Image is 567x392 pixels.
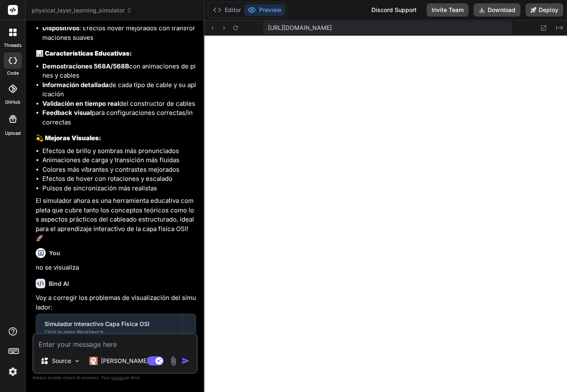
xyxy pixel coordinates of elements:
strong: 💫 Mejoras Visuales: [36,134,101,142]
img: Claude 4 Sonnet [89,357,98,365]
li: : Efectos hover mejorados con transformaciones suaves [42,24,196,42]
label: GitHub [5,99,20,106]
label: threads [4,42,22,49]
button: Deploy [525,3,563,17]
p: [PERSON_NAME] 4 S.. [101,357,163,365]
li: Efectos de hover con rotaciones y escalado [42,174,196,184]
li: con animaciones de pines y cables [42,62,196,80]
img: Pick Models [74,358,81,365]
div: Click to open Workbench [44,329,174,336]
li: para configuraciones correctas/incorrectas [42,108,196,127]
strong: Dispositivos [42,24,79,32]
span: privacy [111,375,126,380]
p: Voy a corregir los problemas de visualización del simulador: [36,293,196,312]
img: attachment [169,356,178,366]
li: Pulsos de sincronización más realistas [42,184,196,193]
strong: 📊 Características Educativas: [36,49,132,57]
strong: Demostraciones 568A/568B [42,62,129,70]
p: El simulador ahora es una herramienta educativa completa que cubre tanto los conceptos teóricos c... [36,196,196,243]
div: Simulador Interactivo Capa Física OSI [44,320,174,328]
p: Always double-check its answers. Your in Bind [32,374,198,382]
p: no se visualiza [36,263,196,273]
button: Editor [210,4,244,16]
img: icon [182,357,190,365]
button: Invite Team [427,3,469,17]
p: Source [52,357,71,365]
li: Colores más vibrantes y contrastes mejorados [42,165,196,175]
span: physical_layer_learning_simulator [32,6,132,15]
button: Preview [244,4,285,16]
span: [URL][DOMAIN_NAME] [268,24,332,32]
label: code [7,70,19,77]
div: Discord Support [366,3,422,17]
strong: Información detallada [42,81,109,89]
button: Simulador Interactivo Capa Física OSIClick to open Workbench [36,314,182,341]
li: de cada tipo de cable y su aplicación [42,80,196,99]
img: settings [6,365,20,379]
h6: Bind AI [49,280,69,288]
button: Download [474,3,520,17]
li: del constructor de cables [42,99,196,109]
label: Upload [5,130,21,137]
li: Animaciones de carga y transición más fluidas [42,156,196,165]
li: Efectos de brillo y sombras más pronunciados [42,146,196,156]
strong: Validación en tiempo real [42,100,119,107]
iframe: Preview [204,36,567,392]
strong: Feedback visual [42,109,92,117]
h6: You [49,249,60,257]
